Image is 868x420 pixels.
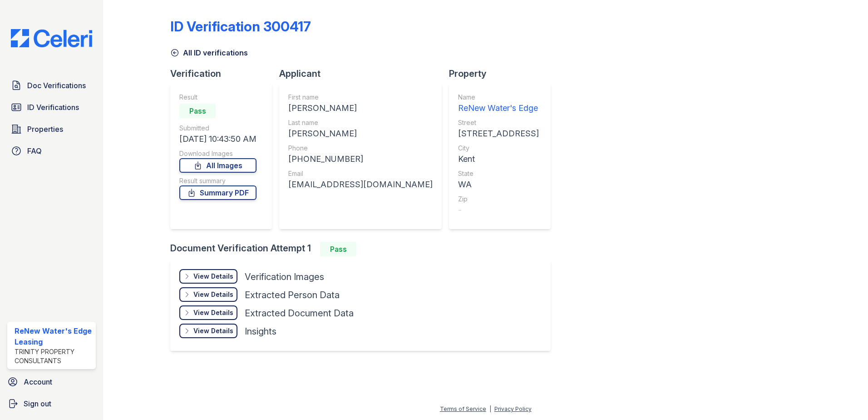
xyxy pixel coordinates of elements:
[288,93,433,102] div: First name
[24,398,51,409] span: Sign out
[288,144,433,153] div: Phone
[458,93,539,115] a: Name ReNew Water's Edge
[458,204,539,216] div: -
[4,29,99,47] img: CE_Logo_Blue-a8612792a0a2168367f1c8372b55b34899dd931a85d93a1a3d3e32e68fde9ad4.png
[458,169,539,178] div: State
[288,153,433,165] div: [PHONE_NUMBER]
[179,185,256,200] a: Summary PDF
[245,325,276,338] div: Insights
[193,308,233,317] div: View Details
[24,376,52,387] span: Account
[494,405,532,412] a: Privacy Policy
[320,242,356,256] div: Pass
[458,127,539,140] div: [STREET_ADDRESS]
[179,133,256,145] div: [DATE] 10:43:50 AM
[7,142,96,160] a: FAQ
[288,127,433,140] div: [PERSON_NAME]
[245,270,324,283] div: Verification Images
[179,104,216,118] div: Pass
[288,178,433,191] div: [EMAIL_ADDRESS][DOMAIN_NAME]
[449,67,558,80] div: Property
[15,325,92,347] div: ReNew Water's Edge Leasing
[27,124,63,135] span: Properties
[27,102,79,113] span: ID Verifications
[193,326,233,335] div: View Details
[458,118,539,127] div: Street
[7,76,96,95] a: Doc Verifications
[193,290,233,299] div: View Details
[170,242,558,256] div: Document Verification Attempt 1
[458,153,539,165] div: Kent
[458,144,539,153] div: City
[440,405,486,412] a: Terms of Service
[7,120,96,138] a: Properties
[179,93,256,102] div: Result
[245,289,340,301] div: Extracted Person Data
[179,158,256,173] a: All Images
[288,169,433,178] div: Email
[458,93,539,102] div: Name
[279,67,449,80] div: Applicant
[179,149,256,158] div: Download Images
[27,80,86,91] span: Doc Verifications
[4,395,99,413] a: Sign out
[7,98,96,116] a: ID Verifications
[193,272,233,281] div: View Details
[288,118,433,127] div: Last name
[245,307,354,320] div: Extracted Document Data
[15,347,92,365] div: Trinity Property Consultants
[179,124,256,133] div: Submitted
[288,102,433,115] div: [PERSON_NAME]
[170,47,248,58] a: All ID verifications
[458,195,539,204] div: Zip
[179,176,256,185] div: Result summary
[170,67,279,80] div: Verification
[489,405,491,412] div: |
[170,18,311,35] div: ID Verification 300417
[458,102,539,115] div: ReNew Water's Edge
[27,145,42,156] span: FAQ
[458,178,539,191] div: WA
[4,373,99,391] a: Account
